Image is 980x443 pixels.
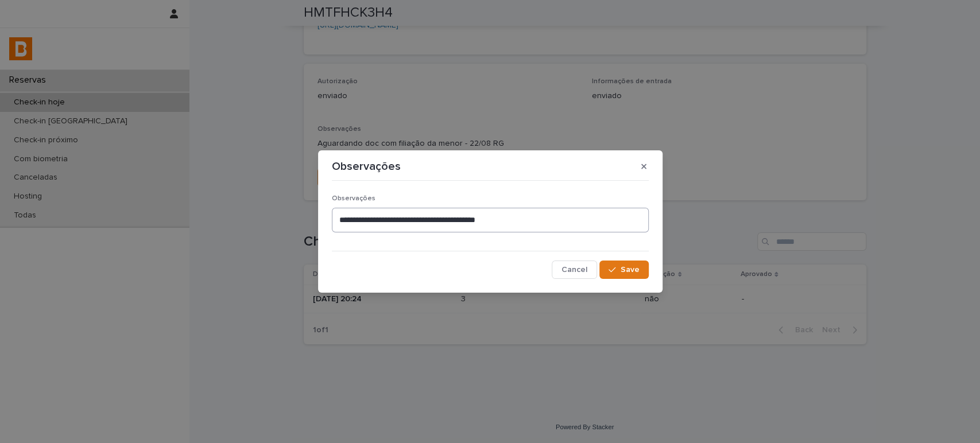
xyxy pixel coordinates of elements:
[599,261,648,279] button: Save
[552,261,597,279] button: Cancel
[621,266,640,274] span: Save
[561,266,587,274] span: Cancel
[332,195,375,202] span: Observações
[332,160,401,173] p: Observações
